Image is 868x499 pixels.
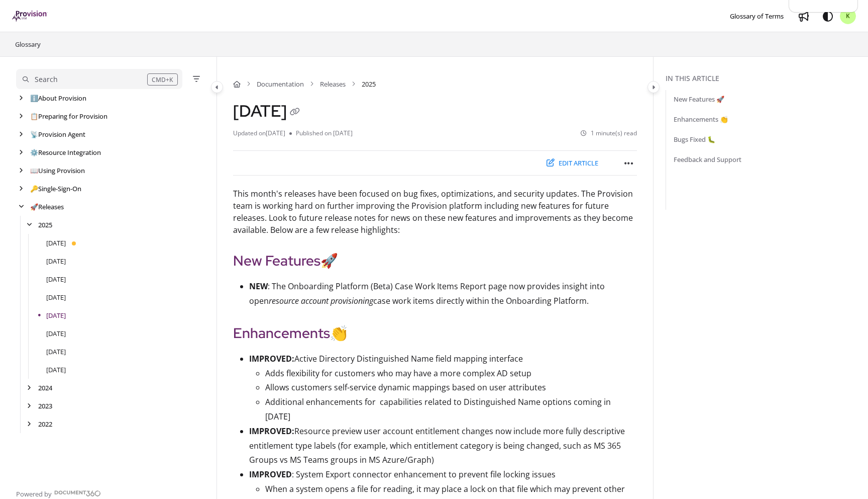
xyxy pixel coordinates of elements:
a: 2022 [38,419,52,429]
a: Using Provision [30,165,85,176]
span: 📡 [30,130,38,139]
div: arrow [16,148,26,157]
div: arrow [16,202,26,212]
div: arrow [24,383,34,393]
a: Releases [320,79,346,89]
span: K [846,12,850,21]
a: 2025 [38,220,52,230]
span: ℹ️ [30,94,38,103]
span: 📋 [30,112,38,121]
div: arrow [16,166,26,176]
emoji: rocket [320,251,338,270]
span: 🚀 [30,202,38,211]
h2: Enhancements [233,322,637,344]
a: March 2025 [46,328,66,339]
li: Updated on [DATE] [233,129,289,138]
span: 2025 [362,79,376,89]
a: Single-Sign-On [30,184,81,194]
p: Adds flexibility for customers who may have a more complex AD setup [265,366,637,381]
emoji: clapping hands [330,323,348,343]
a: Releases [30,202,64,212]
button: Search [16,69,182,89]
span: 🔑 [30,184,38,193]
a: February 2025 [46,347,66,357]
img: brand logo [12,11,48,22]
div: arrow [16,94,26,103]
button: Copy link of April 2025 [287,105,303,121]
strong: NEW [249,281,268,292]
button: Category toggle [647,81,660,93]
div: arrow [24,420,34,429]
img: Document360 [54,490,101,496]
p: Additional enhancements for capabilities related to Distinguished Name options coming in [DATE] [265,395,637,424]
p: : The Onboarding Platform (Beta) Case Work Items Report page now provides insight into open case ... [249,279,637,308]
em: provisioning [331,295,373,306]
strong: IMPROVED [249,469,292,480]
a: New Features 🚀 [674,94,724,104]
p: : System Export connector enhancement to prevent file locking issues [249,467,637,482]
h2: New Features [233,250,637,271]
a: August 2025 [46,238,66,248]
a: Home [233,79,241,89]
span: ⚙️ [30,148,38,157]
a: January 2025 [46,365,66,375]
em: resource account [269,295,329,306]
span: 📖 [30,166,38,175]
a: April 2025 [46,310,66,320]
li: Published on [DATE] [289,129,353,138]
h1: [DATE] [233,101,303,121]
div: arrow [24,220,34,230]
p: This month's releases have been focused on bug fixes, optimizations, and security updates. The Pr... [233,188,637,236]
div: In this article [666,73,864,84]
li: 1 minute(s) read [581,129,637,138]
span: Powered by [16,489,52,499]
a: July 2025 [46,256,66,266]
strong: IMPROVED: [249,353,294,364]
div: arrow [16,130,26,139]
a: June 2025 [46,274,66,284]
a: 2024 [38,383,52,393]
p: Allows customers self-service dynamic mappings based on user attributes [265,380,637,395]
button: Category toggle [211,81,223,93]
strong: IMPROVED: [249,426,294,437]
a: May 2025 [46,292,66,302]
div: Search [35,74,58,85]
a: Project logo [12,11,48,22]
a: 2023 [38,401,52,411]
p: Active Directory Distinguished Name field mapping interface [249,352,637,366]
a: Whats new [796,8,812,24]
a: About Provision [30,93,86,103]
a: Feedback and Support [674,154,741,164]
a: Bugs Fixed 🐛 [674,134,715,144]
button: K [840,8,856,24]
span: Glossary of Terms [730,12,784,21]
p: Resource preview user account entitlement changes now include more fully descriptive entitlement ... [249,424,637,467]
button: Theme options [820,8,836,24]
a: Resource Integration [30,147,101,157]
button: Article more options [621,155,637,171]
button: Edit article [540,155,605,172]
div: CMD+K [147,73,178,86]
a: Preparing for Provision [30,111,107,121]
button: Filter [190,73,202,85]
a: Provision Agent [30,129,85,139]
a: Powered by Document360 - opens in a new tab [16,487,101,499]
div: arrow [16,112,26,121]
a: Glossary [14,38,42,50]
div: arrow [16,184,26,194]
a: Documentation [257,79,304,89]
a: Enhancements 👏 [674,114,728,124]
div: arrow [24,401,34,411]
